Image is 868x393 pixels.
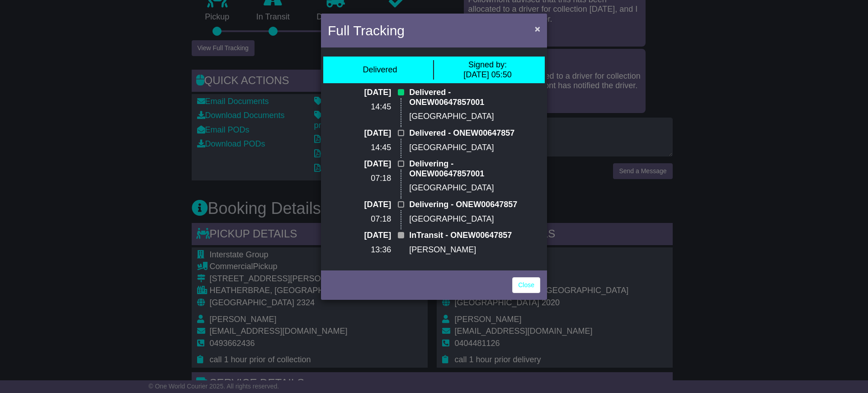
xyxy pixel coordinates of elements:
[409,214,517,224] p: [GEOGRAPHIC_DATA]
[409,143,517,153] p: [GEOGRAPHIC_DATA]
[351,159,392,169] p: [DATE]
[351,214,392,224] p: 07:18
[351,174,392,184] p: 07:18
[409,88,517,107] p: Delivered - ONEW00647857001
[409,112,517,122] p: [GEOGRAPHIC_DATA]
[409,183,517,193] p: [GEOGRAPHIC_DATA]
[351,128,392,138] p: [DATE]
[535,24,540,34] span: ×
[409,128,517,138] p: Delivered - ONEW00647857
[530,19,545,38] button: Close
[351,231,392,241] p: [DATE]
[409,159,517,179] p: Delivering - ONEW00647857001
[351,200,392,210] p: [DATE]
[363,65,397,75] div: Delivered
[328,20,405,41] h4: Full Tracking
[409,231,517,241] p: InTransit - ONEW00647857
[468,60,507,69] span: Signed by:
[409,200,517,210] p: Delivering - ONEW00647857
[351,102,392,112] p: 14:45
[512,277,540,293] a: Close
[409,245,517,255] p: [PERSON_NAME]
[351,143,392,153] p: 14:45
[463,60,512,80] div: [DATE] 05:50
[351,88,392,98] p: [DATE]
[351,245,392,255] p: 13:36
